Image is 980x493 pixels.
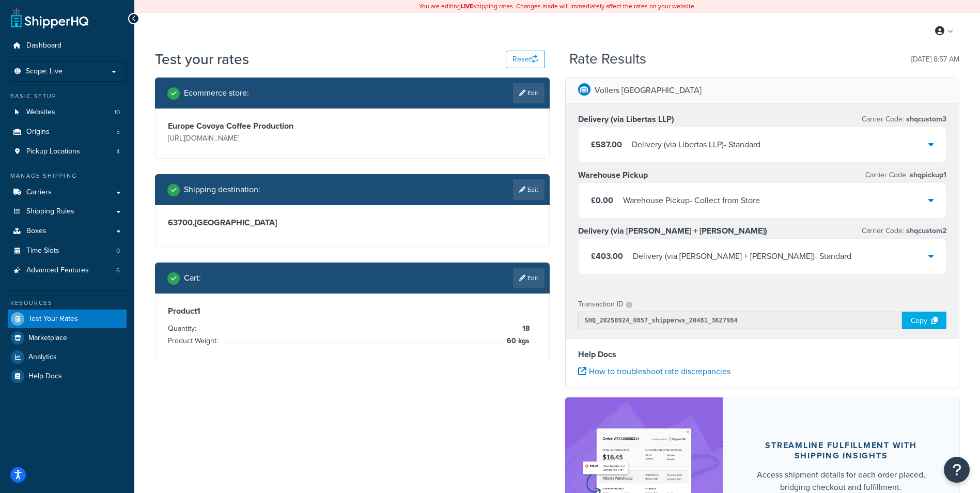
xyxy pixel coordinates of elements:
[862,224,946,238] p: Carrier Code:
[26,188,52,197] span: Carriers
[862,112,946,127] p: Carrier Code:
[513,83,545,103] a: Edit
[578,170,648,180] h3: Warehouse Pickup
[591,194,613,206] span: £0.00
[8,172,127,180] div: Manage Shipping
[26,108,55,117] span: Websites
[26,246,59,255] span: Time Slots
[168,323,199,334] span: Quantity:
[8,241,127,260] li: Time Slots
[8,122,127,142] li: Origins
[8,202,127,221] a: Shipping Rules
[513,268,545,288] a: Edit
[168,218,537,228] h3: 63700 , [GEOGRAPHIC_DATA]
[168,306,537,316] h3: Product 1
[116,128,120,136] span: 5
[8,92,127,101] div: Basic Setup
[578,297,624,312] p: Transaction ID
[578,226,767,236] h3: Delivery (via [PERSON_NAME] + [PERSON_NAME])
[8,36,127,55] a: Dashboard
[8,222,127,241] a: Boxes
[591,138,622,150] span: £587.00
[944,457,970,483] button: Open Resource Center
[8,310,127,328] a: Test Your Rates
[504,335,530,347] span: 60 kgs
[8,103,127,122] li: Websites
[8,261,127,280] li: Advanced Features
[168,335,221,346] span: Product Weight:
[116,147,120,156] span: 4
[8,142,127,161] a: Pickup Locations4
[116,266,120,275] span: 6
[8,103,127,122] a: Websites10
[591,250,623,262] span: £403.00
[155,49,249,69] h1: Test your rates
[578,348,947,361] h4: Help Docs
[595,83,702,98] p: Vollers [GEOGRAPHIC_DATA]
[168,131,350,146] p: [URL][DOMAIN_NAME]
[8,241,127,260] a: Time Slots0
[26,227,46,236] span: Boxes
[506,51,545,68] button: Reset
[114,108,120,117] span: 10
[461,2,473,11] b: LIVE
[904,225,946,236] span: shqcustom2
[8,329,127,347] a: Marketplace
[28,353,57,362] span: Analytics
[8,183,127,202] a: Carriers
[578,365,730,377] a: How to troubleshoot rate discrepancies
[26,147,80,156] span: Pickup Locations
[26,41,61,50] span: Dashboard
[26,128,50,136] span: Origins
[623,193,760,208] div: Warehouse Pickup - Collect from Store
[168,121,350,131] h3: Europe Covoya Coffee Production
[184,273,201,283] h2: Cart :
[28,372,62,381] span: Help Docs
[184,88,249,98] h2: Ecommerce store :
[8,299,127,307] div: Resources
[8,348,127,366] a: Analytics
[26,207,74,216] span: Shipping Rules
[911,52,959,67] p: [DATE] 8:57 AM
[116,246,120,255] span: 0
[28,334,67,343] span: Marketplace
[26,266,89,275] span: Advanced Features
[633,249,851,264] div: Delivery (via [PERSON_NAME] + [PERSON_NAME]) - Standard
[8,142,127,161] li: Pickup Locations
[513,179,545,200] a: Edit
[632,137,760,152] div: Delivery (via Libertas LLP) - Standard
[902,312,946,329] div: Copy
[28,315,78,323] span: Test Your Rates
[578,114,674,125] h3: Delivery (via Libertas LLP)
[748,440,935,461] div: Streamline Fulfillment with Shipping Insights
[908,170,946,180] span: shqpickup1
[8,122,127,142] a: Origins5
[904,114,946,125] span: shqcustom3
[520,322,530,335] span: 18
[8,261,127,280] a: Advanced Features6
[26,67,63,76] span: Scope: Live
[865,168,946,182] p: Carrier Code:
[184,185,260,194] h2: Shipping destination :
[569,51,646,67] h2: Rate Results
[8,367,127,386] a: Help Docs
